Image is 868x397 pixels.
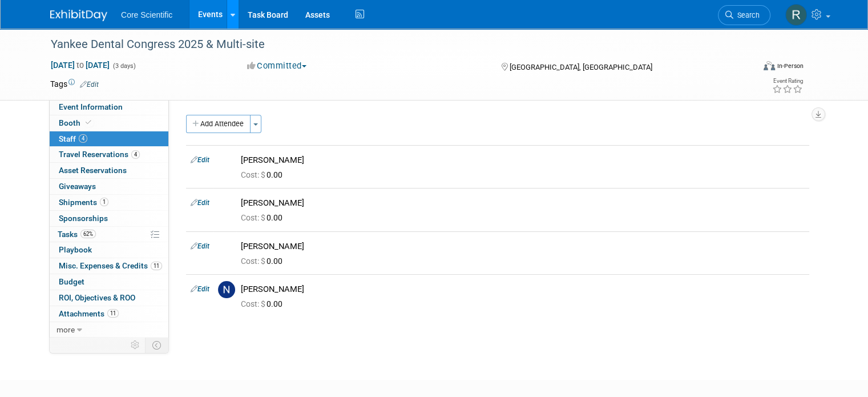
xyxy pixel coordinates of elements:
div: Yankee Dental Congress 2025 & Multi-site [47,34,740,55]
span: Cost: $ [241,299,267,308]
span: 11 [151,262,162,270]
a: more [50,322,168,338]
a: Edit [191,156,209,164]
span: Giveaways [59,182,96,191]
a: Giveaways [50,179,168,194]
span: to [75,61,86,70]
a: Search [718,5,770,25]
span: Tasks [58,230,96,239]
img: N.jpg [218,281,235,298]
a: Sponsorships [50,211,168,226]
span: Travel Reservations [59,150,140,159]
a: Travel Reservations4 [50,147,168,162]
span: Shipments [59,198,108,207]
td: Tags [50,78,99,90]
span: Cost: $ [241,256,267,266]
span: (3 days) [112,62,136,70]
div: [PERSON_NAME] [241,284,805,295]
span: Event Information [59,102,123,111]
span: Asset Reservations [59,166,127,175]
span: Staff [59,134,87,143]
span: ROI, Objectives & ROO [59,293,135,302]
span: Cost: $ [241,170,267,179]
a: Misc. Expenses & Credits11 [50,258,168,274]
a: Booth [50,115,168,131]
span: [DATE] [DATE] [50,60,110,70]
span: Playbook [59,245,92,254]
img: Format-Inperson.png [764,61,775,70]
a: Budget [50,274,168,290]
span: 4 [79,134,87,143]
span: [GEOGRAPHIC_DATA], [GEOGRAPHIC_DATA] [510,63,652,71]
a: Tasks62% [50,227,168,242]
span: 11 [107,309,119,318]
span: 0.00 [241,256,287,266]
span: 0.00 [241,213,287,222]
td: Personalize Event Tab Strip [126,338,146,352]
span: more [56,325,75,334]
button: Add Attendee [186,115,251,133]
div: Event Rating [772,78,803,84]
div: [PERSON_NAME] [241,241,805,252]
div: In-Person [777,62,804,70]
span: Booth [59,118,94,127]
button: Committed [243,60,311,72]
div: [PERSON_NAME] [241,155,805,166]
span: 1 [100,198,108,206]
td: Toggle Event Tabs [146,338,169,352]
a: Asset Reservations [50,163,168,178]
img: ExhibitDay [50,10,107,21]
span: Core Scientific [121,10,172,19]
span: Attachments [59,309,119,318]
a: Edit [191,285,209,293]
a: Edit [80,81,99,89]
a: Event Information [50,99,168,115]
span: Misc. Expenses & Credits [59,261,162,270]
span: 4 [131,150,140,159]
div: [PERSON_NAME] [241,198,805,208]
a: Edit [191,199,209,207]
span: Search [733,11,760,19]
img: Rachel Wolff [785,4,807,26]
div: Event Format [692,59,804,77]
i: Booth reservation complete [86,119,91,126]
span: Sponsorships [59,214,108,223]
a: Edit [191,242,209,250]
a: Shipments1 [50,195,168,210]
span: Budget [59,277,84,286]
a: Attachments11 [50,306,168,322]
a: ROI, Objectives & ROO [50,290,168,306]
a: Playbook [50,242,168,258]
a: Staff4 [50,131,168,147]
span: 0.00 [241,170,287,179]
span: 0.00 [241,299,287,308]
span: 62% [80,230,96,238]
span: Cost: $ [241,213,267,222]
